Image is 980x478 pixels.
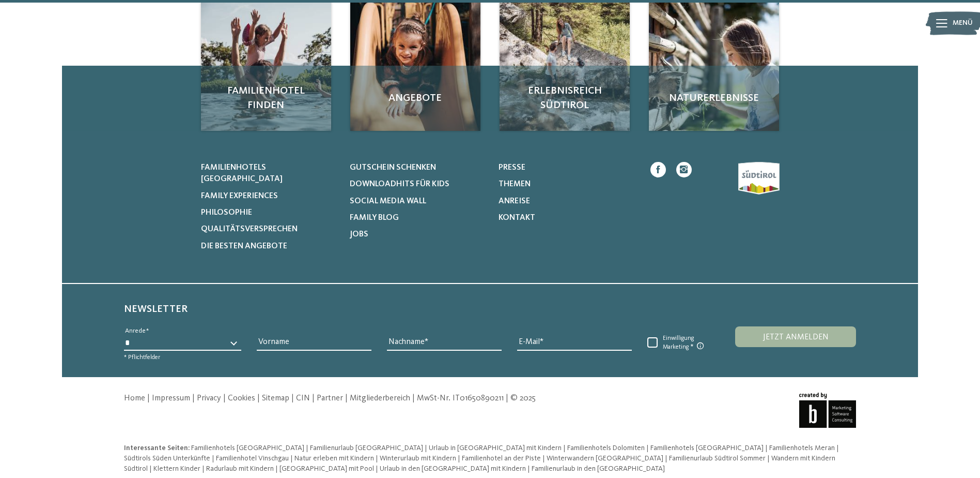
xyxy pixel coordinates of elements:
span: * Pflichtfelder [124,354,160,361]
span: Downloadhits für Kids [350,180,449,188]
a: Sitemap [262,394,289,402]
span: Angebote [361,91,470,106]
a: Die besten Angebote [201,241,337,252]
span: Urlaub in [GEOGRAPHIC_DATA] mit Kindern [429,444,562,452]
a: Familienurlaub Südtirol Sommer [669,455,767,462]
span: Family Experiences [201,192,278,200]
span: © 2025 [510,394,536,402]
span: | [646,444,649,452]
span: Urlaub in den [GEOGRAPHIC_DATA] mit Kindern [380,465,526,472]
span: Familienhotel finden [211,84,321,113]
a: Winterwandern [GEOGRAPHIC_DATA] [547,455,665,462]
span: | [458,455,460,462]
span: Familienhotel Vinschgau [216,455,289,462]
a: Urlaub in den [GEOGRAPHIC_DATA] mit Kindern [380,465,527,472]
span: Anreise [499,197,530,205]
a: Philosophie [201,207,337,218]
span: Klettern Kinder [153,465,200,472]
span: | [767,455,770,462]
span: Family Blog [350,214,399,222]
span: Gutschein schenken [350,163,436,172]
span: | [202,465,205,472]
span: | [312,394,315,402]
button: Jetzt anmelden [735,326,856,347]
span: | [223,394,226,402]
a: Social Media Wall [350,196,486,207]
span: | [257,394,260,402]
span: Themen [499,180,531,188]
span: Familienhotels [GEOGRAPHIC_DATA] [201,163,283,183]
span: Radurlaub mit Kindern [206,465,274,472]
span: | [836,444,839,452]
a: Themen [499,178,634,190]
span: | [665,455,667,462]
a: Mitgliederbereich [350,394,410,402]
span: Interessante Seiten: [124,444,190,452]
span: Familienhotels [GEOGRAPHIC_DATA] [191,444,304,452]
a: Familienhotels [GEOGRAPHIC_DATA] [650,444,765,452]
a: Impressum [152,394,190,402]
a: Familienurlaub [GEOGRAPHIC_DATA] [310,444,425,452]
span: Qualitätsversprechen [201,225,298,233]
span: | [376,465,378,472]
a: Anreise [499,196,634,207]
a: Wandern mit Kindern Südtirol [124,455,835,472]
a: Winterurlaub mit Kindern [380,455,458,462]
span: | [306,444,308,452]
span: Natur erleben mit Kindern [294,455,374,462]
a: CIN [296,394,310,402]
span: Naturerlebnisse [659,91,769,106]
a: Home [124,394,145,402]
a: Presse [499,162,634,173]
span: | [412,394,415,402]
span: Familienhotels [GEOGRAPHIC_DATA] [650,444,764,452]
a: Qualitätsversprechen [201,223,337,235]
span: | [376,455,378,462]
span: Winterurlaub mit Kindern [380,455,456,462]
span: | [345,394,348,402]
a: Familienhotels gesucht? Hier findet ihr die besten! Erlebnisreich Südtirol [500,1,630,131]
span: [GEOGRAPHIC_DATA] mit Pool [279,465,374,472]
span: | [147,394,150,402]
a: Familienhotels Meran [769,444,836,452]
span: | [212,455,214,462]
a: Downloadhits für Kids [350,178,486,190]
a: Urlaub in [GEOGRAPHIC_DATA] mit Kindern [429,444,563,452]
a: Familienhotel an der Piste [462,455,542,462]
span: | [563,444,566,452]
span: Jobs [350,230,368,238]
a: Familienhotels [GEOGRAPHIC_DATA] [191,444,306,452]
span: | [506,394,508,402]
span: | [149,465,152,472]
span: Familienurlaub [GEOGRAPHIC_DATA] [310,444,423,452]
a: Familienhotels [GEOGRAPHIC_DATA] [201,162,337,185]
a: Privacy [197,394,221,402]
a: Familienhotels gesucht? Hier findet ihr die besten! Naturerlebnisse [649,1,779,131]
span: Einwilligung Marketing [658,335,712,351]
span: Familienhotels Meran [769,444,835,452]
a: Gutschein schenken [350,162,486,173]
a: Natur erleben mit Kindern [294,455,376,462]
a: Familienurlaub in den [GEOGRAPHIC_DATA] [532,465,665,472]
a: Kontakt [499,212,634,223]
a: Familienhotel Vinschgau [216,455,290,462]
span: | [290,455,293,462]
span: | [425,444,427,452]
a: Family Experiences [201,190,337,202]
a: Südtirols Süden Unterkünfte [124,455,212,462]
a: Radurlaub mit Kindern [206,465,275,472]
a: [GEOGRAPHIC_DATA] mit Pool [279,465,376,472]
span: | [192,394,195,402]
a: Family Blog [350,212,486,223]
span: | [291,394,294,402]
span: Winterwandern [GEOGRAPHIC_DATA] [547,455,663,462]
span: Die besten Angebote [201,242,287,250]
a: Jobs [350,229,486,240]
span: | [765,444,768,452]
span: Philosophie [201,208,252,217]
span: Newsletter [124,304,188,315]
span: Südtirols Süden Unterkünfte [124,455,210,462]
span: Familienurlaub Südtirol Sommer [669,455,766,462]
span: | [527,465,530,472]
span: Erlebnisreich Südtirol [510,84,619,113]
